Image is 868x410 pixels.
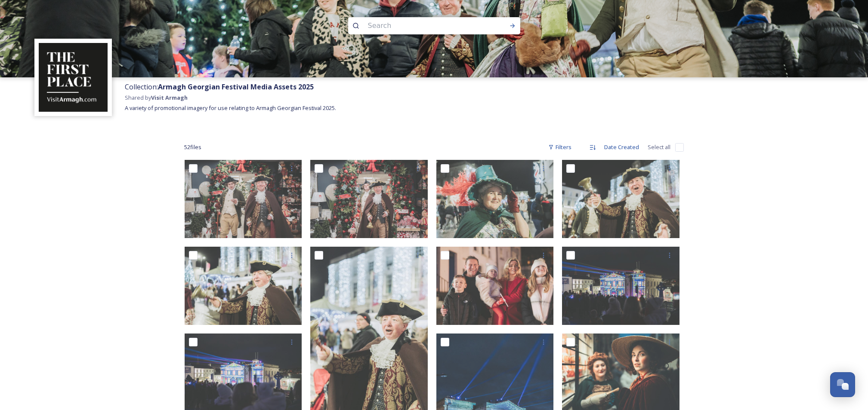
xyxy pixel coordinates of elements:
[310,160,428,238] img: ext_1743716510.466725_patrick@patrickhughesphoto.com-A7406619.jpg
[562,247,680,325] img: ext_1743716432.62609_patrick@patrickhughesphoto.com-A7406119.jpg
[436,160,554,238] img: ext_1743716505.265706_patrick@patrickhughesphoto.com-A7406595.jpg
[544,139,576,156] div: Filters
[648,143,671,151] span: Select all
[158,82,314,92] strong: Armagh Georgian Festival Media Assets 2025
[436,247,554,325] img: ext_1743716436.559342_patrick@patrickhughesphoto.com-A7406290.jpg
[125,94,188,101] span: Shared by
[39,43,108,112] img: THE-FIRST-PLACE-VISIT-ARMAGH.COM-BLACK.jpg
[600,139,644,156] div: Date Created
[562,160,680,238] img: ext_1743716481.86938_patrick@patrickhughesphoto.com-A7406504.jpg
[185,143,202,151] span: 52 file s
[185,160,302,238] img: ext_1743716516.299244_patrick@patrickhughesphoto.com-A7406652.jpg
[830,372,855,397] button: Open Chat
[151,94,188,101] strong: Visit Armagh
[185,247,302,325] img: ext_1743716475.75819_patrick@patrickhughesphoto.com-A7406460.jpg
[125,104,336,112] span: A variety of promotional imagery for use relating to Armagh Georgian Festival 2025.
[125,82,314,92] span: Collection:
[364,16,482,35] input: Search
